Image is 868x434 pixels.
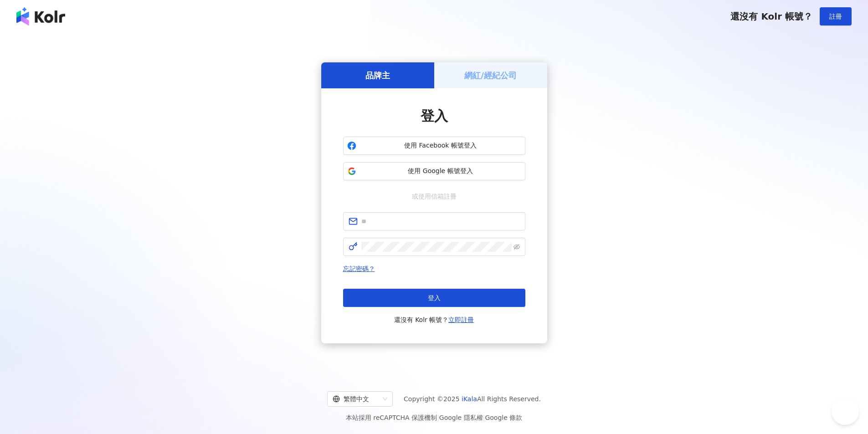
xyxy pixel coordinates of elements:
[439,414,483,421] a: Google 隱私權
[832,398,859,425] iframe: Help Scout Beacon - Open
[404,393,541,404] span: Copyright © 2025 All Rights Reserved.
[462,395,477,403] a: iKala
[343,162,525,180] button: 使用 Google 帳號登入
[346,412,522,423] span: 本站採用 reCAPTCHA 保護機制
[514,244,520,250] span: eye-invisible
[360,141,521,150] span: 使用 Facebook 帳號登入
[464,70,517,81] h5: 網紅/經紀公司
[360,167,521,176] span: 使用 Google 帳號登入
[343,137,525,155] button: 使用 Facebook 帳號登入
[343,289,525,307] button: 登入
[437,414,439,421] span: |
[448,316,474,323] a: 立即註冊
[343,265,375,272] a: 忘記密碼？
[829,13,842,20] span: 註冊
[406,191,463,201] span: 或使用信箱註冊
[485,414,522,421] a: Google 條款
[421,108,448,124] span: 登入
[428,294,441,301] span: 登入
[820,7,852,26] button: 註冊
[16,7,65,26] img: logo
[394,314,474,325] span: 還沒有 Kolr 帳號？
[365,70,390,81] h5: 品牌主
[333,392,379,406] div: 繁體中文
[730,11,812,22] span: 還沒有 Kolr 帳號？
[483,414,485,421] span: |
